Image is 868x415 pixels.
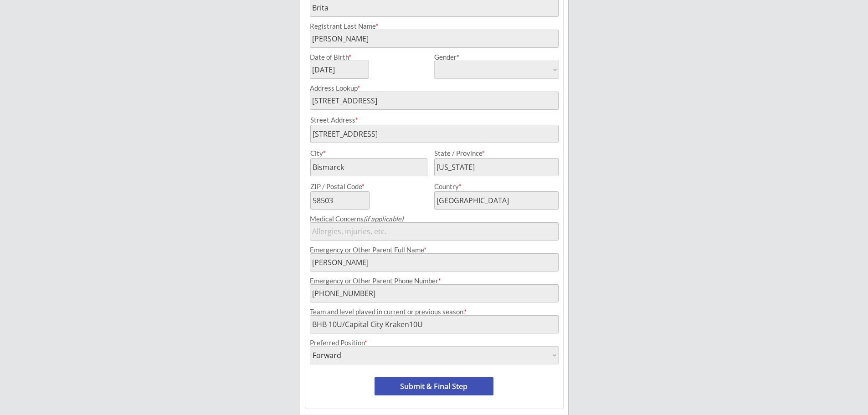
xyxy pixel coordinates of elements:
[434,54,559,61] div: Gender
[310,277,559,284] div: Emergency or Other Parent Phone Number
[310,92,559,110] input: Street, City, Province/State
[310,183,426,190] div: ZIP / Postal Code
[310,308,559,315] div: Team and level played in current or previous season.
[310,339,559,346] div: Preferred Position
[310,150,426,157] div: City
[310,215,559,222] div: Medical Concerns
[310,85,559,92] div: Address Lookup
[434,183,548,190] div: Country
[375,377,493,395] button: Submit & Final Step
[310,23,559,30] div: Registrant Last Name
[434,150,548,157] div: State / Province
[364,215,403,223] em: (if applicable)
[310,54,357,61] div: Date of Birth
[310,246,559,253] div: Emergency or Other Parent Full Name
[310,222,559,241] input: Allergies, injuries, etc.
[310,117,559,123] div: Street Address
